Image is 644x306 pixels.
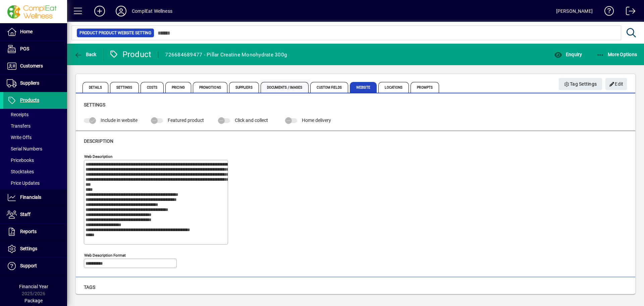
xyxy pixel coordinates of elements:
span: Financials [20,194,41,200]
span: Suppliers [20,80,39,86]
div: 726684689477 - Pillar Creatine Monohydrate 300g [165,49,287,60]
span: Prompts [411,82,439,93]
span: More Options [596,52,637,57]
span: Documents / Images [261,82,309,93]
a: Home [3,24,67,40]
span: Staff [20,212,31,217]
span: Description [84,138,113,144]
span: Promotions [193,82,227,93]
span: Transfers [7,123,31,129]
span: Financial Year [19,284,48,289]
span: Customers [20,63,43,69]
div: Product [109,49,152,60]
span: Costs [141,82,164,93]
span: Home delivery [302,118,331,123]
span: Locations [378,82,409,93]
span: Include in website [101,118,138,123]
a: Suppliers [3,75,67,92]
a: Settings [3,241,67,257]
a: Reports [3,223,67,240]
span: Home [20,29,33,34]
button: Edit [605,78,627,90]
span: Website [350,82,377,93]
span: Featured product [168,118,204,123]
span: Stocktakes [7,169,34,174]
a: Write Offs [3,132,67,143]
span: Settings [84,102,105,107]
a: Pricebooks [3,155,67,166]
a: Customers [3,58,67,75]
span: Back [74,52,97,57]
span: Settings [110,82,139,93]
span: Pricebooks [7,158,34,163]
a: Transfers [3,120,67,132]
button: Enquiry [552,48,584,60]
a: Financials [3,189,67,206]
a: POS [3,41,67,57]
span: Suppliers [229,82,259,93]
span: Write Offs [7,135,32,140]
a: Staff [3,206,67,223]
span: Tag Settings [564,79,597,90]
span: Products [20,97,39,103]
span: Package [24,298,43,303]
span: Enquiry [554,52,582,57]
a: Logout [621,1,636,23]
a: Stocktakes [3,166,67,177]
span: Click and collect [235,118,268,123]
span: Support [20,263,37,268]
a: Support [3,258,67,274]
a: Price Updates [3,177,67,189]
span: Tags [84,285,95,290]
span: Pricing [165,82,191,93]
mat-label: Web Description [84,154,112,159]
button: More Options [595,48,639,60]
button: Back [72,48,98,60]
button: Add [89,5,110,17]
mat-label: Web Description Format [84,253,126,257]
span: Product Product Website Setting [79,30,151,36]
button: Tag Settings [559,78,602,90]
span: Serial Numbers [7,146,42,151]
div: [PERSON_NAME] [556,6,593,16]
a: Serial Numbers [3,143,67,155]
div: ComplEat Wellness [132,6,172,16]
a: Receipts [3,109,67,120]
span: Receipts [7,112,29,117]
span: Price Updates [7,180,40,186]
button: Profile [110,5,132,17]
span: Details [83,82,108,93]
app-page-header-button: Back [67,48,104,60]
span: POS [20,46,29,51]
span: Settings [20,246,37,251]
span: Custom Fields [310,82,348,93]
a: Knowledge Base [599,1,614,23]
span: Edit [609,79,624,90]
span: Reports [20,229,37,234]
